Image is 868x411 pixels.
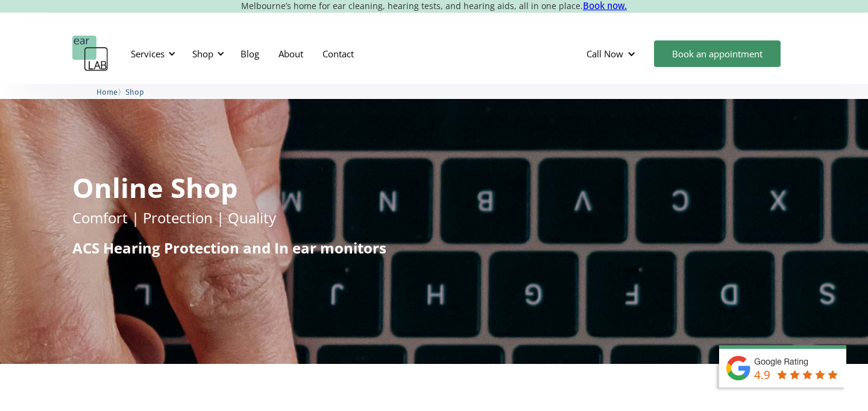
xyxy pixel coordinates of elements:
[72,207,276,228] p: Comfort | Protection | Quality
[587,48,623,60] div: Call Now
[185,36,228,72] div: Shop
[96,88,118,97] span: Home
[125,88,144,97] span: Shop
[72,238,386,258] strong: ACS Hearing Protection and In ear monitors
[654,40,781,67] a: Book an appointment
[313,36,363,71] a: Contact
[72,36,108,72] a: home
[72,174,237,201] h1: Online Shop
[131,48,165,60] div: Services
[125,86,144,97] a: Shop
[96,86,118,97] a: Home
[269,36,313,71] a: About
[124,36,179,72] div: Services
[96,86,125,98] li: 〉
[192,48,213,60] div: Shop
[577,36,648,72] div: Call Now
[231,36,269,71] a: Blog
